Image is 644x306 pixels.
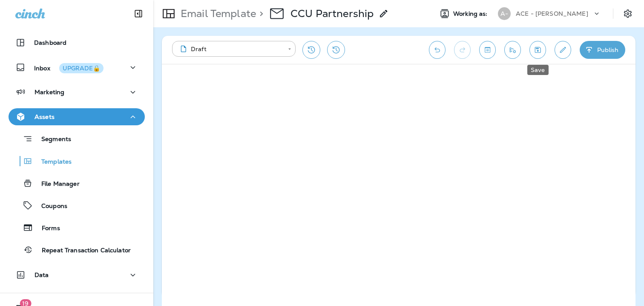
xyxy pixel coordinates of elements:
p: Data [34,271,49,278]
p: Inbox [34,63,103,72]
button: Marketing [9,84,145,101]
button: Collapse Sidebar [126,5,150,22]
button: Repeat Transaction Calculator [9,241,145,259]
button: Undo [429,41,446,59]
p: File Manager [33,180,80,188]
p: Coupons [33,202,67,211]
button: Toggle preview [479,41,496,59]
button: InboxUPGRADE🔒 [9,59,145,76]
button: Edit details [555,41,571,59]
button: File Manager [9,174,145,192]
div: Draft [178,45,282,53]
p: > [256,7,263,20]
p: Marketing [34,89,64,95]
button: Publish [580,41,625,59]
p: Dashboard [34,39,66,46]
p: CCU Partnership [290,7,374,20]
div: UPGRADE🔒 [63,65,100,71]
button: View Changelog [327,41,345,59]
button: Data [9,266,145,283]
p: Templates [33,158,72,166]
button: Coupons [9,196,145,214]
button: Forms [9,219,145,237]
button: Send test email [504,41,521,59]
p: Repeat Transaction Calculator [33,247,131,255]
button: UPGRADE🔒 [59,63,103,73]
p: Segments [33,136,71,144]
button: Settings [620,6,635,21]
button: Save [529,41,546,59]
button: Templates [9,152,145,170]
p: ACE - [PERSON_NAME] [516,10,588,17]
p: Assets [34,113,55,120]
span: Working as: [453,10,489,17]
button: Assets [9,108,145,125]
button: Dashboard [9,34,145,51]
button: Segments [9,130,145,148]
p: Email Template [177,7,256,20]
button: Restore from previous version [302,41,320,59]
div: Save [527,65,549,75]
div: A- [498,7,511,20]
p: Forms [33,225,60,233]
